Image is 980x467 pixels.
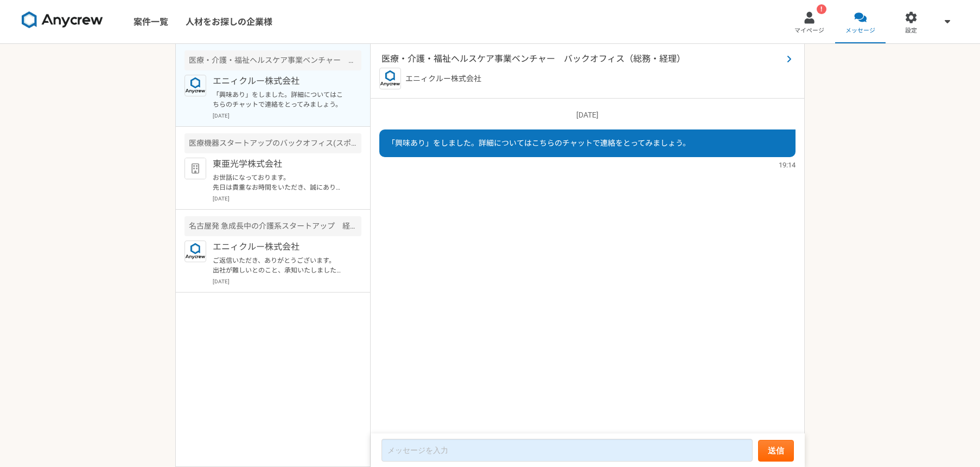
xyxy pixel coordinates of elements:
[184,75,206,96] img: logo_text_blue_01.png
[213,194,361,203] p: [DATE]
[213,90,347,109] p: 「興味あり」をしました。詳細についてはこちらのチャットで連絡をとってみましょう。
[817,4,826,14] div: !
[213,173,347,192] p: お世話になっております。 先日は貴重なお時間をいただき、誠にありがとうございました。 大変恐縮ですが、本採用の選考結果について確認させていただけますでしょうか。 もし今回はご縁がなかった場合は、...
[213,158,347,171] p: 東亜光学株式会社
[213,241,347,254] p: エニィクルー株式会社
[22,11,103,29] img: 8DqYSo04kwAAAAASUVORK5CYII=
[213,75,347,88] p: エニィクルー株式会社
[905,27,917,35] span: 設定
[387,139,690,147] span: 「興味あり」をしました。詳細についてはこちらのチャットで連絡をとってみましょう。
[779,160,796,170] span: 19:14
[184,50,361,70] div: 医療・介護・福祉ヘルスケア事業ベンチャー バックオフィス（総務・経理）
[758,440,794,462] button: 送信
[184,133,361,153] div: 医療機器スタートアップのバックオフィス(スポット、週1から可)
[379,109,796,121] p: [DATE]
[794,27,824,35] span: マイページ
[184,241,206,262] img: logo_text_blue_01.png
[845,27,875,35] span: メッセージ
[213,256,347,275] p: ご返信いただき、ありがとうございます。 出社が難しいとのこと、承知いたしました。 もし、フルリモートであればご検討いただけそうでしたら、先方へリモートのみで稼働可能か打診させていただきますが、い...
[213,112,361,120] p: [DATE]
[379,68,401,89] img: logo_text_blue_01.png
[213,277,361,286] p: [DATE]
[405,73,481,85] p: エニィクルー株式会社
[184,216,361,236] div: 名古屋発 急成長中の介護系スタートアップ 経理業務のサポート（出社あり）
[381,53,782,66] span: 医療・介護・福祉ヘルスケア事業ベンチャー バックオフィス（総務・経理）
[184,158,206,179] img: default_org_logo-42cde973f59100197ec2c8e796e4974ac8490bb5b08a0eb061ff975e4574aa76.png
